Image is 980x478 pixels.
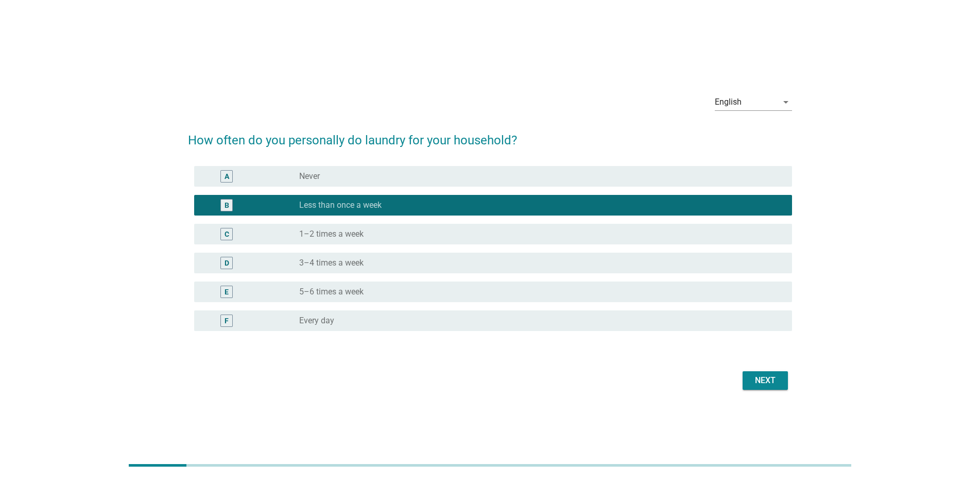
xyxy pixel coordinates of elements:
h2: How often do you personally do laundry for your household? [188,121,792,150]
label: Every day [299,316,334,326]
div: C [225,228,229,239]
div: B [225,200,229,210]
div: Next [751,374,780,387]
label: 1–2 times a week [299,229,364,239]
div: A [225,171,229,182]
label: Never [299,171,320,182]
i: arrow_drop_down [780,96,792,108]
button: Next [743,371,788,390]
div: D [225,257,229,268]
div: F [225,315,229,326]
div: English [715,97,742,107]
div: E [225,286,229,297]
label: 3–4 times a week [299,258,364,268]
label: 5–6 times a week [299,287,364,297]
label: Less than once a week [299,200,382,210]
